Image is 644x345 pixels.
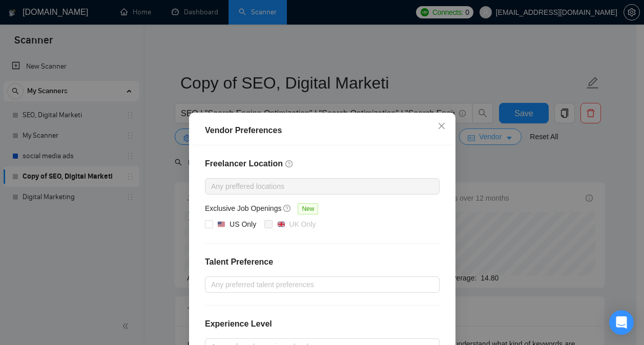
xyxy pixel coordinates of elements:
[205,124,440,137] div: Vendor Preferences
[205,203,281,214] h5: Exclusive Job Openings
[283,204,292,212] span: question-circle
[289,219,316,230] div: UK Only
[230,219,256,230] div: US Only
[438,122,446,130] span: close
[298,203,318,214] span: New
[285,160,293,168] span: question-circle
[609,310,634,335] div: Open Intercom Messenger
[218,221,225,228] img: 🇺🇸
[277,221,284,228] img: 🇬🇧
[205,158,440,170] h4: Freelancer Location
[205,256,440,268] h4: Talent Preference
[428,113,455,140] button: Close
[205,318,272,330] h4: Experience Level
